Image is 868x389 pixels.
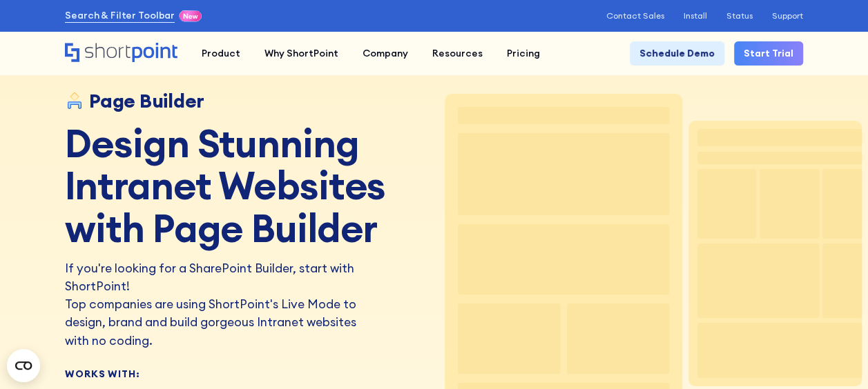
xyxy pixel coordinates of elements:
div: Product [202,46,240,61]
h2: If you're looking for a SharePoint Builder, start with ShortPoint! [65,259,365,296]
a: Product [190,41,253,66]
div: Page Builder [89,90,204,112]
a: Home [65,43,177,63]
iframe: Chat Widget [799,323,868,389]
div: Why ShortPoint [264,46,338,61]
a: Company [351,41,421,66]
a: Why ShortPoint [253,41,351,66]
a: Resources [421,41,495,66]
div: Resources [432,46,483,61]
a: Schedule Demo [630,41,724,66]
a: Start Trial [734,41,803,66]
a: Install [684,11,707,21]
div: Company [363,46,408,61]
a: Contact Sales [606,11,664,21]
div: Pricing [507,46,540,61]
button: Open CMP widget [7,349,40,382]
a: Support [772,11,803,21]
a: Status [726,11,753,21]
p: Top companies are using ShortPoint's Live Mode to design, brand and build gorgeous Intranet websi... [65,295,365,350]
a: Search & Filter Toolbar [65,8,175,23]
h1: Design Stunning Intranet Websites with Page Builder [65,122,427,250]
div: Works With: [65,369,427,379]
a: Pricing [495,41,552,66]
